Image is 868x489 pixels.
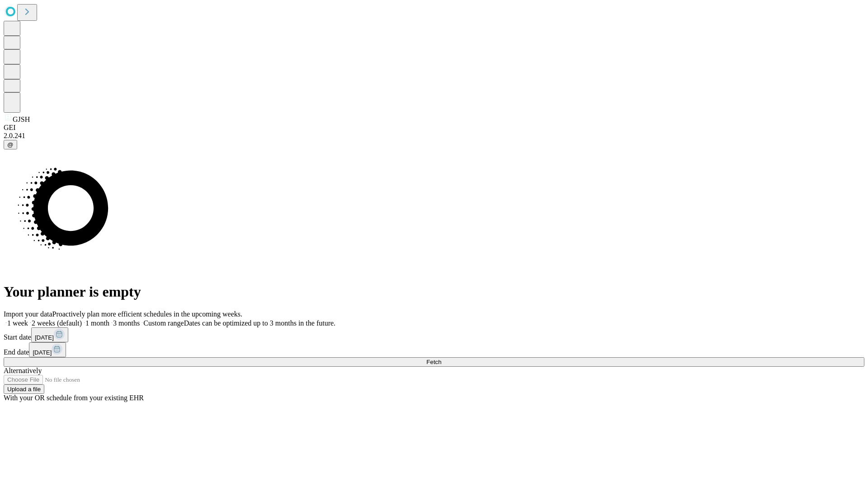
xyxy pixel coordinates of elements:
span: 3 months [113,319,140,327]
span: GJSH [13,115,30,123]
button: Fetch [4,357,864,367]
span: Custom range [143,319,184,327]
span: 1 month [85,319,109,327]
button: [DATE] [29,342,66,357]
span: With your OR schedule from your existing EHR [4,394,144,402]
span: 2 weeks (default) [32,319,82,327]
span: Dates can be optimized up to 3 months in the future. [184,319,335,327]
span: Fetch [426,359,441,365]
span: Import your data [4,310,52,318]
span: 1 week [7,319,28,327]
button: [DATE] [31,327,68,342]
span: Proactively plan more efficient schedules in the upcoming weeks. [52,310,242,318]
div: GEI [4,124,864,132]
div: 2.0.241 [4,132,864,140]
span: [DATE] [35,334,54,341]
span: @ [7,141,14,148]
span: Alternatively [4,367,42,374]
div: Start date [4,327,864,342]
span: [DATE] [33,349,52,356]
div: End date [4,342,864,357]
h1: Your planner is empty [4,283,864,300]
button: Upload a file [4,384,44,394]
button: @ [4,140,17,149]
